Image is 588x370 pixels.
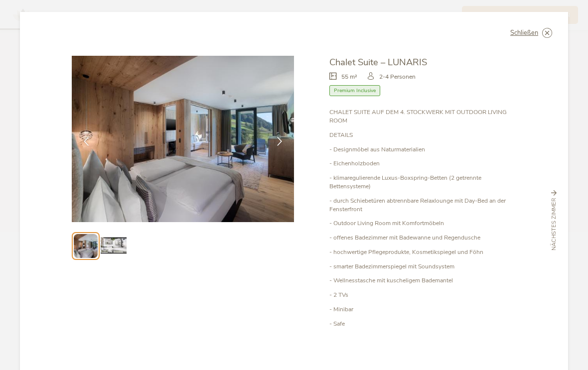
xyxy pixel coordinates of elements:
p: DETAILS [329,131,516,139]
p: CHALET SUITE AUF DEM 4. STOCKWERK MIT OUTDOOR LIVING ROOM [329,108,516,125]
span: Premium Inclusive [329,85,380,97]
p: - klimaregulierende Luxus-Boxspring-Betten (2 getrennte Bettensysteme) [329,174,516,191]
span: Chalet Suite – LUNARIS [329,56,427,68]
p: - durch Schiebetüren abtrennbare Relaxlounge mit Day-Bed an der Fensterfront [329,197,516,214]
p: - Outdoor Living Room mit Komfortmöbeln [329,219,516,228]
span: 55 m² [341,73,357,81]
span: 2-4 Personen [379,73,416,81]
span: Schließen [510,30,538,36]
p: - Eichenholzboden [329,159,516,168]
span: nächstes Zimmer [550,198,558,251]
p: - Designmöbel aus Naturmaterialien [329,145,516,154]
img: Chalet Suite – LUNARIS [72,56,294,222]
